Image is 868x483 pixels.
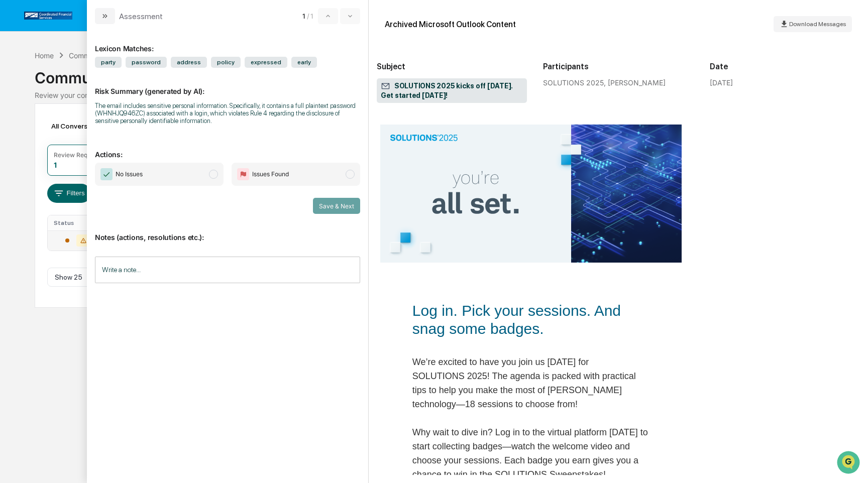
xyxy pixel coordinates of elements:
[385,20,516,29] div: Archived Microsoft Outlook Content
[6,123,69,141] a: 🖐️Preclearance
[47,184,91,203] button: Filters
[119,12,163,21] div: Assessment
[47,118,123,134] div: All Conversations
[10,21,183,37] p: How can we help?
[20,146,63,156] span: Data Lookup
[543,62,693,71] h2: Participants
[237,168,249,180] img: Flag
[774,16,852,32] button: Download Messages
[291,57,317,68] span: early
[211,57,241,68] span: policy
[34,77,165,87] div: Start new chat
[54,161,57,169] div: 1
[412,302,649,353] td: Log in. Pick your sessions. And snag some badges.
[69,51,150,60] div: Communications Archive
[95,57,122,68] span: party
[34,87,131,95] div: We're offline, we'll be back soon
[24,12,72,19] img: logo
[302,12,305,20] span: 1
[252,169,289,179] span: Issues Found
[10,77,28,95] img: 1746055101610-c473b297-6a78-478c-a979-82029cc54cd1
[710,62,860,71] h2: Date
[10,147,18,155] div: 🔎
[171,80,183,92] button: Start new chat
[100,168,113,180] img: Checkmark
[48,215,107,230] th: Status
[171,57,207,68] span: address
[307,12,316,20] span: / 1
[10,128,18,136] div: 🖐️
[95,75,360,95] p: Risk Summary (generated by AI):
[245,57,287,68] span: expressed
[100,170,122,178] span: Pylon
[377,62,527,71] h2: Subject
[54,151,102,159] div: Review Required
[710,78,733,87] div: [DATE]
[83,127,125,137] span: Attestations
[543,78,693,87] div: SOLUTIONS 2025, [PERSON_NAME]
[313,198,360,214] button: Save & Next
[381,81,523,100] span: SOLUTIONS 2025 kicks off [DATE]. Get started [DATE]!
[35,61,833,87] div: Communications Archive
[95,138,360,159] p: Actions:
[116,169,143,179] span: No Issues
[73,128,81,136] div: 🗄️
[836,450,863,477] iframe: Open customer support
[412,355,649,481] td: We’re excited to have you join us [DATE] for SOLUTIONS 2025! The agenda is packed with practical ...
[126,57,167,68] span: password
[95,221,360,241] p: Notes (actions, resolutions etc.):
[20,127,65,137] span: Preclearance
[69,123,129,141] a: 🗄️Attestations
[6,142,67,160] a: 🔎Data Lookup
[71,170,122,178] a: Powered byPylon
[35,91,833,99] div: Review your communication records across channels
[95,32,360,53] div: Lexicon Matches:
[35,51,54,60] div: Home
[95,102,360,125] div: The email includes sensitive personal information. Specifically, it contains a full plaintext pas...
[789,21,846,28] span: Download Messages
